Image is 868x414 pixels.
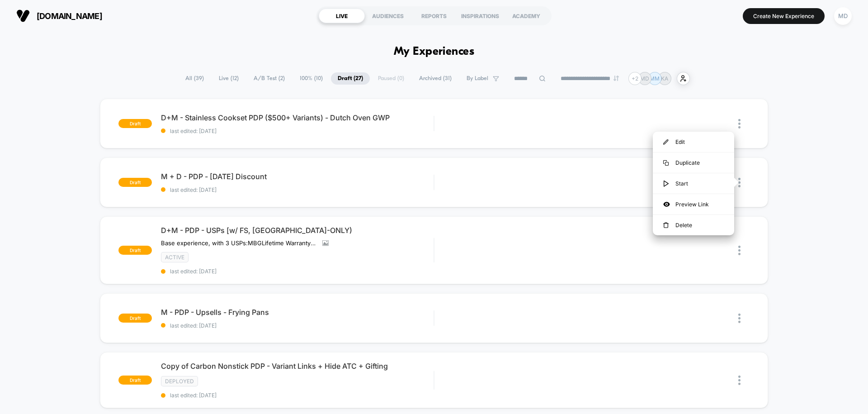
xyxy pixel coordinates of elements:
[663,160,669,166] img: menu
[161,128,434,134] span: last edited: [DATE]
[161,268,434,275] span: last edited: [DATE]
[743,8,825,24] button: Create New Experience
[653,194,734,214] div: Preview Link
[503,9,549,23] div: ACADEMY
[331,72,370,85] span: Draft ( 27 )
[653,152,734,173] div: Duplicate
[118,178,152,187] span: draft
[411,9,457,23] div: REPORTS
[663,181,669,187] img: menu
[738,119,741,128] img: close
[161,392,434,399] span: last edited: [DATE]
[394,45,475,58] h1: My Experiences
[663,222,669,228] img: menu
[161,362,434,371] span: Copy of Carbon Nonstick PDP - Variant Links + Hide ATC + Gifting
[293,72,330,85] span: 100% ( 10 )
[118,246,152,255] span: draft
[834,7,852,25] div: MD
[161,308,434,317] span: M - PDP - Upsells - Frying Pans
[653,173,734,194] div: Start
[161,239,316,247] span: Base experience, with 3 USPs:MBGLifetime WarrantyFree ReturnsFree shipping on eligible products i...
[412,72,458,85] span: Archived ( 31 )
[16,9,30,23] img: Visually logo
[650,75,660,82] p: MM
[161,252,189,262] span: ACTIVE
[613,76,619,81] img: end
[118,314,152,323] span: draft
[628,72,642,85] div: + 2
[663,139,669,145] img: menu
[653,132,734,152] div: Edit
[161,322,434,329] span: last edited: [DATE]
[161,186,434,193] span: last edited: [DATE]
[738,178,741,187] img: close
[37,11,102,21] span: [DOMAIN_NAME]
[661,75,668,82] p: KA
[161,376,198,386] span: Deployed
[653,215,734,235] div: Delete
[738,314,741,323] img: close
[365,9,411,23] div: AUDIENCES
[738,376,741,385] img: close
[831,7,854,25] button: MD
[247,72,292,85] span: A/B Test ( 2 )
[14,9,105,23] button: [DOMAIN_NAME]
[319,9,365,23] div: LIVE
[161,172,434,181] span: M + D - PDP - [DATE] Discount
[161,226,434,235] span: D+M - PDP - USPs [w/ FS, [GEOGRAPHIC_DATA]-ONLY)
[118,376,152,385] span: draft
[467,75,488,82] span: By Label
[118,119,152,128] span: draft
[457,9,503,23] div: INSPIRATIONS
[738,246,741,255] img: close
[161,113,434,122] span: D+M - Stainless Cookset PDP ($500+ Variants) - Dutch Oven GWP
[179,72,211,85] span: All ( 39 )
[212,72,245,85] span: Live ( 12 )
[640,75,649,82] p: MD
